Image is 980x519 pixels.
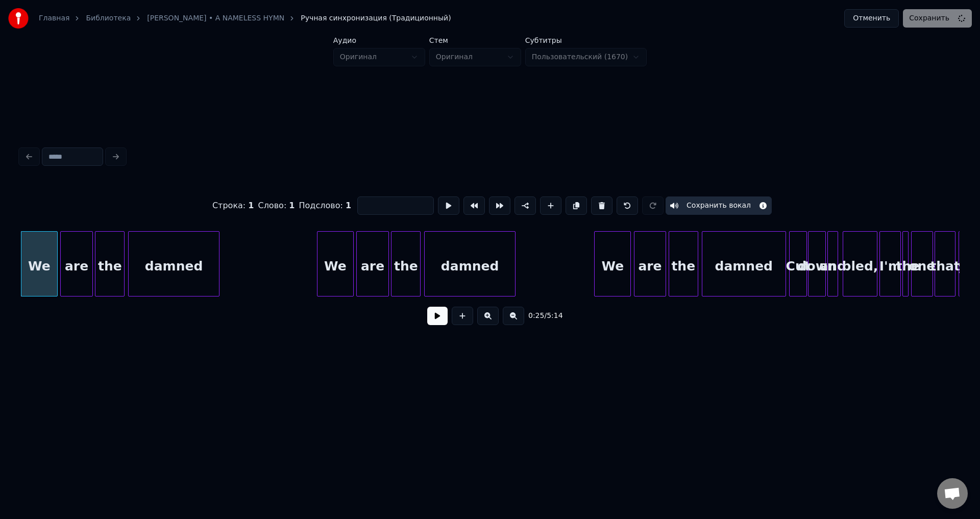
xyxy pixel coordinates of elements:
[248,201,254,210] span: 1
[346,201,351,210] span: 1
[86,13,131,23] a: Библиотека
[212,200,254,212] div: Строка :
[301,13,451,23] span: Ручная синхронизация (Традиционный)
[289,201,295,210] span: 1
[525,37,647,44] label: Субтитры
[528,311,553,321] div: /
[8,8,29,29] img: youka
[547,311,562,321] span: 5:14
[39,13,451,23] nav: breadcrumb
[937,478,968,509] div: Открытый чат
[39,13,69,23] a: Главная
[147,13,284,23] a: [PERSON_NAME] • A NAMELESS HYMN
[528,311,544,321] span: 0:25
[258,200,295,212] div: Слово :
[844,9,899,28] button: Отменить
[299,200,352,212] div: Подслово :
[333,37,425,44] label: Аудио
[666,196,772,215] button: Toggle
[429,37,521,44] label: Стем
